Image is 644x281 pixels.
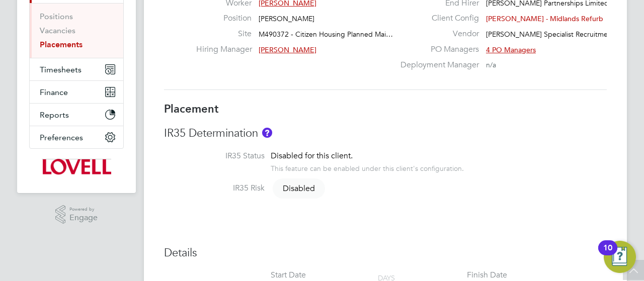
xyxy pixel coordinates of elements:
a: Vacancies [40,26,75,35]
button: Open Resource Center, 10 new notifications [604,241,636,273]
button: Preferences [30,126,123,148]
span: [PERSON_NAME] - Midlands Refurb [486,14,603,23]
span: [PERSON_NAME] [259,45,316,54]
label: Client Config [394,13,479,24]
button: Finance [30,81,123,103]
span: Finance [40,87,68,97]
div: Finish Date [467,270,507,280]
img: lovell-logo-retina.png [42,159,111,175]
label: IR35 Status [164,151,265,161]
label: Site [196,29,252,39]
a: Placements [40,40,83,49]
a: Powered byEngage [55,205,98,224]
span: 4 PO Managers [486,45,536,54]
span: [PERSON_NAME] Specialist Recruitment Limited [486,30,640,39]
label: Hiring Manager [196,44,252,55]
h3: IR35 Determination [164,126,607,141]
span: n/a [486,60,496,69]
h3: Details [164,246,607,260]
label: Position [196,13,252,24]
button: Timesheets [30,58,123,80]
button: About IR35 [262,128,272,138]
span: Timesheets [40,65,82,74]
label: IR35 Risk [164,183,265,194]
label: Deployment Manager [394,60,479,70]
span: Disabled for this client. [271,151,353,161]
b: Placement [164,102,219,116]
button: Reports [30,104,123,126]
span: Powered by [69,205,98,214]
div: Start Date [271,270,306,280]
span: Reports [40,110,69,120]
span: Disabled [273,178,325,199]
a: Go to home page [29,159,124,175]
span: [PERSON_NAME] [259,14,314,23]
div: 10 [603,248,612,261]
a: Positions [40,12,73,21]
label: Vendor [394,29,479,39]
label: PO Managers [394,44,479,55]
span: M490372 - Citizen Housing Planned Mai… [259,30,393,39]
div: Jobs [30,3,123,58]
span: Engage [69,214,98,222]
span: Preferences [40,133,83,142]
div: This feature can be enabled under this client's configuration. [271,161,464,173]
